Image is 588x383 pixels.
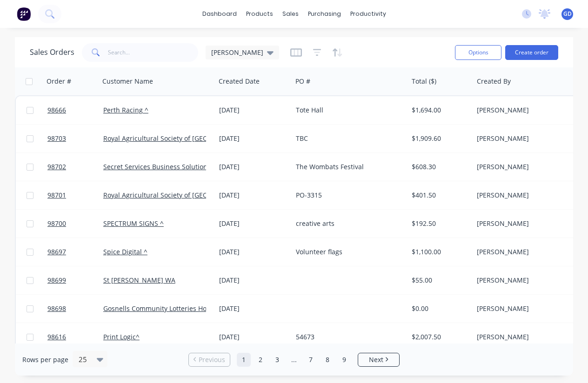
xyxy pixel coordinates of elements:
div: products [241,7,278,21]
div: $2,007.50 [412,332,466,342]
div: $0.00 [412,304,466,313]
h1: Sales Orders [30,48,74,57]
button: Options [455,45,501,60]
a: 98699 [47,266,103,294]
span: Previous [199,355,225,364]
a: Page 7 [304,353,318,367]
a: 98698 [47,295,103,323]
div: [PERSON_NAME] [477,134,580,143]
div: [PERSON_NAME] [477,247,580,257]
ul: Pagination [185,353,403,367]
div: [PERSON_NAME] [477,191,580,200]
div: productivity [346,7,391,21]
div: [DATE] [219,162,288,172]
div: [DATE] [219,304,288,313]
div: Created By [477,77,511,86]
span: Rows per page [22,355,68,364]
a: Gosnells Community Lotteries House* [103,304,221,313]
div: 54673 [296,332,399,342]
div: sales [278,7,303,21]
a: 98700 [47,210,103,238]
a: 98703 [47,125,103,152]
a: Page 1 is your current page [237,353,251,367]
a: Page 9 [337,353,351,367]
a: 98697 [47,238,103,266]
a: 98702 [47,153,103,181]
a: Print Logic^ [103,332,140,341]
a: Royal Agricultural Society of [GEOGRAPHIC_DATA] [103,191,256,199]
div: [PERSON_NAME] [477,276,580,285]
span: 98666 [47,106,66,115]
input: Search... [108,43,199,62]
div: [DATE] [219,247,288,257]
span: 98616 [47,332,66,342]
div: Customer Name [102,77,153,86]
div: PO-3315 [296,191,399,200]
div: Tote Hall [296,106,399,115]
div: Total ($) [412,77,436,86]
span: 98700 [47,219,66,228]
div: creative arts [296,219,399,228]
span: 98698 [47,304,66,313]
a: 98701 [47,181,103,209]
a: Next page [358,355,399,364]
div: Volunteer flags [296,247,399,257]
div: [PERSON_NAME] [477,162,580,172]
img: Factory [17,7,31,21]
button: Create order [505,45,558,60]
a: dashboard [198,7,241,21]
div: Order # [47,77,71,86]
span: Next [369,355,383,364]
span: 98697 [47,247,66,257]
span: GD [563,10,572,18]
a: Perth Racing ^ [103,106,148,114]
div: PO # [295,77,310,86]
div: purchasing [303,7,346,21]
span: [PERSON_NAME] [211,47,263,57]
span: 98702 [47,162,66,172]
span: 98699 [47,276,66,285]
div: [PERSON_NAME] [477,219,580,228]
a: 98616 [47,323,103,351]
div: [DATE] [219,219,288,228]
div: [DATE] [219,332,288,342]
div: Created Date [219,77,260,86]
div: The Wombats Festival [296,162,399,172]
div: [PERSON_NAME] [477,304,580,313]
div: $401.50 [412,191,466,200]
div: $55.00 [412,276,466,285]
div: $1,694.00 [412,106,466,115]
a: Jump forward [287,353,301,367]
a: 98666 [47,96,103,124]
a: Page 3 [270,353,284,367]
div: $1,909.60 [412,134,466,143]
span: 98701 [47,191,66,200]
div: [DATE] [219,134,288,143]
a: Secret Services Business Solutions* [103,162,214,171]
div: [DATE] [219,191,288,200]
span: 98703 [47,134,66,143]
div: $192.50 [412,219,466,228]
div: [DATE] [219,106,288,115]
div: $608.30 [412,162,466,172]
a: SPECTRUM SIGNS ^ [103,219,164,228]
a: Page 2 [254,353,267,367]
a: St [PERSON_NAME] WA [103,276,175,284]
div: [PERSON_NAME] [477,332,580,342]
a: Page 8 [321,353,334,367]
a: Previous page [189,355,230,364]
div: [DATE] [219,276,288,285]
a: Spice Digital ^ [103,247,147,256]
div: [PERSON_NAME] [477,106,580,115]
div: TBC [296,134,399,143]
a: Royal Agricultural Society of [GEOGRAPHIC_DATA] [103,134,256,143]
div: $1,100.00 [412,247,466,257]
